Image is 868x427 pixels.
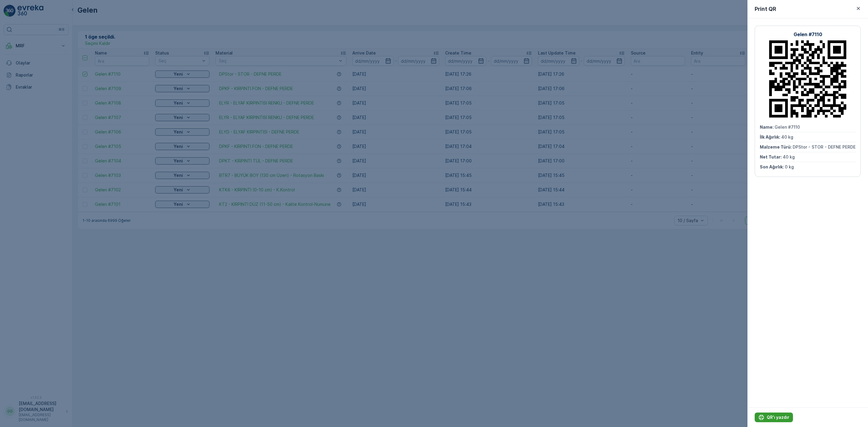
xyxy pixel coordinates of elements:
span: Malzeme Türü : [760,144,793,149]
p: Print QR [755,5,776,13]
span: 40 kg [781,134,793,140]
span: DPStor - STOR - DEFNE PERDE [793,144,856,149]
p: QR'ı yazdır [767,414,789,420]
span: Net Tutar : [760,154,783,159]
p: Gelen #7110 [794,31,822,38]
button: QR'ı yazdır [755,413,793,422]
span: 0 kg [785,164,794,169]
span: 40 kg [783,154,795,159]
span: İlk Ağırlık : [760,134,781,140]
span: Name : [760,124,775,130]
span: Son Ağırlık : [760,164,785,169]
span: Gelen #7110 [775,124,800,130]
